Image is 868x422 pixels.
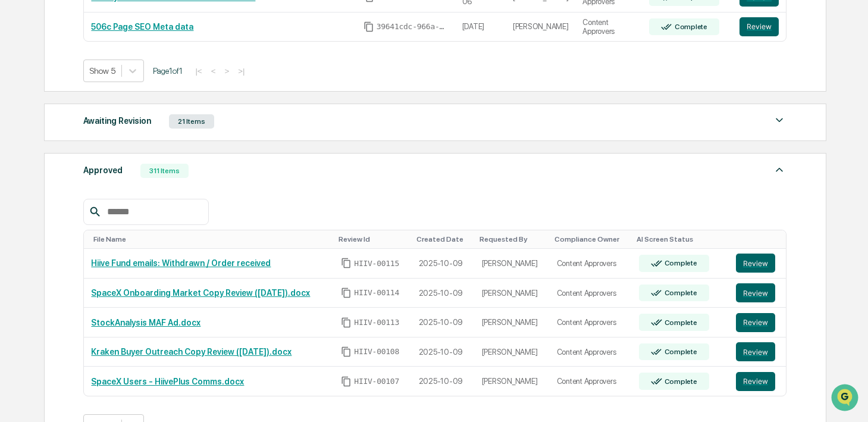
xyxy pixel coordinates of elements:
[416,235,470,243] div: Toggle SortBy
[736,313,779,332] a: Review
[140,164,189,178] div: 311 Items
[234,66,248,76] button: >|
[736,342,775,361] button: Review
[83,162,123,178] div: Approved
[506,12,576,42] td: [PERSON_NAME]
[91,22,193,32] a: 506c Page SEO Meta data
[169,114,214,129] div: 21 Items
[455,12,506,42] td: [DATE]
[354,318,399,327] span: HIIV-00113
[221,66,233,76] button: >
[12,151,21,161] div: 🖐️
[475,337,550,367] td: [PERSON_NAME]
[93,235,329,243] div: Toggle SortBy
[354,347,399,357] span: HIIV-00108
[736,254,779,273] a: Review
[736,283,775,302] button: Review
[412,249,475,279] td: 2025-10-09
[118,202,144,211] span: Pylon
[7,168,80,189] a: 🔎Data Lookup
[82,145,152,167] a: 🗄️Attestations
[550,367,632,396] td: Content Approvers
[662,377,697,386] div: Complete
[354,377,399,386] span: HIIV-00107
[40,103,151,112] div: We're available if you need us!
[7,145,82,167] a: 🖐️Preclearance
[339,235,406,243] div: Toggle SortBy
[91,318,200,327] a: StockAnalysis MAF Ad.docx
[86,151,96,161] div: 🗄️
[153,66,183,76] span: Page 1 of 1
[377,22,448,32] span: 39641cdc-966a-4e65-879f-2a6a777944d8
[40,91,195,103] div: Start new chat
[772,162,786,177] img: caret
[24,150,77,162] span: Preclearance
[736,254,775,273] button: Review
[83,113,151,129] div: Awaiting Revision
[12,25,217,44] p: How can we help?
[475,308,550,337] td: [PERSON_NAME]
[662,289,697,297] div: Complete
[341,317,352,328] span: Copy Id
[736,313,775,332] button: Review
[364,21,374,32] span: Copy Id
[412,279,475,308] td: 2025-10-09
[662,318,697,327] div: Complete
[12,174,21,183] div: 🔎
[736,372,779,391] a: Review
[736,372,775,391] button: Review
[91,288,310,298] a: SpaceX Onboarding Market Copy Review ([DATE]).docx
[412,337,475,367] td: 2025-10-09
[550,308,632,337] td: Content Approvers
[830,383,862,415] iframe: Open customer support
[475,249,550,279] td: [PERSON_NAME]
[341,346,352,357] span: Copy Id
[208,66,220,76] button: <
[341,376,352,387] span: Copy Id
[637,235,724,243] div: Toggle SortBy
[554,235,627,243] div: Toggle SortBy
[91,347,292,357] a: Kraken Buyer Outreach Copy Review ([DATE]).docx
[354,288,399,298] span: HIIV-00114
[550,337,632,367] td: Content Approvers
[550,279,632,308] td: Content Approvers
[98,150,148,162] span: Attestations
[91,377,244,386] a: SpaceX Users - HiivePlus Comms.docx
[475,367,550,396] td: [PERSON_NAME]
[202,95,217,109] button: Start new chat
[672,23,707,31] div: Complete
[550,249,632,279] td: Content Approvers
[772,113,786,127] img: caret
[736,283,779,302] a: Review
[341,287,352,298] span: Copy Id
[24,173,75,185] span: Data Lookup
[412,308,475,337] td: 2025-10-09
[662,259,697,267] div: Complete
[192,66,205,76] button: |<
[412,367,475,396] td: 2025-10-09
[575,12,642,42] td: Content Approvers
[475,279,550,308] td: [PERSON_NAME]
[736,342,779,361] a: Review
[91,258,271,268] a: Hiive Fund emails: Withdrawn / Order received
[84,201,144,211] a: Powered byPylon
[12,91,33,112] img: 1746055101610-c473b297-6a78-478c-a979-82029cc54cd1
[739,17,779,36] button: Review
[480,235,545,243] div: Toggle SortBy
[662,348,697,356] div: Complete
[341,258,352,268] span: Copy Id
[354,259,399,268] span: HIIV-00115
[738,235,781,243] div: Toggle SortBy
